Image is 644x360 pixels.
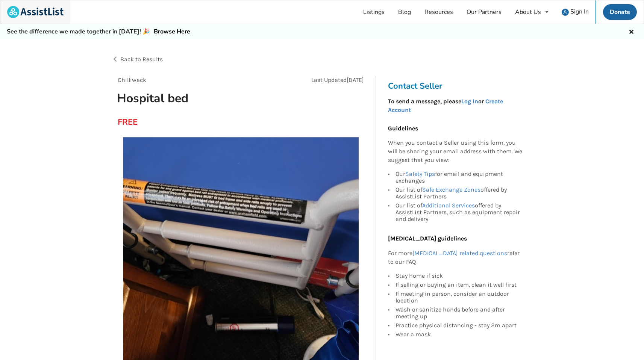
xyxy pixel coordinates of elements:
div: Wear a mask [395,330,523,338]
div: FREE [118,117,122,127]
strong: To send a message, please or [388,98,503,113]
a: Blog [391,0,418,24]
div: Practice physical distancing - stay 2m apart [395,321,523,330]
h1: Hospital bed [111,91,289,106]
a: Additional Services [422,202,475,209]
p: For more refer to our FAQ [388,249,523,266]
span: Last Updated [311,76,347,83]
a: Safety Tips [405,170,435,177]
a: [MEDICAL_DATA] related questions [412,250,507,257]
span: [DATE] [347,76,364,83]
a: Donate [603,4,637,20]
a: Log In [461,98,478,105]
div: Our for email and equipment exchanges [395,171,523,185]
span: Back to Results [120,56,163,63]
b: Guidelines [388,125,418,132]
div: Wash or sanitize hands before and after meeting up [395,305,523,321]
div: About Us [515,9,541,15]
h5: See the difference we made together in [DATE]! 🎉 [7,28,190,36]
a: Browse Here [154,27,190,36]
span: Sign In [570,8,589,16]
div: Our list of offered by AssistList Partners [395,185,523,201]
a: Resources [418,0,460,24]
img: assistlist-logo [7,6,64,18]
a: Listings [356,0,391,24]
div: Stay home if sick [395,272,523,280]
div: If selling or buying an item, clean it well first [395,280,523,289]
span: Chilliwack [118,76,146,83]
div: If meeting in person, consider an outdoor location [395,289,523,305]
img: user icon [562,9,569,16]
a: Safe Exchange Zones [422,186,480,193]
h3: Contact Seller [388,81,526,91]
a: Create Account [388,98,503,113]
a: user icon Sign In [555,0,596,24]
p: When you contact a Seller using this form, you will be sharing your email address with them. We s... [388,139,523,165]
b: [MEDICAL_DATA] guidelines [388,235,467,242]
div: Our list of offered by AssistList Partners, such as equipment repair and delivery [395,201,523,222]
a: Our Partners [460,0,508,24]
